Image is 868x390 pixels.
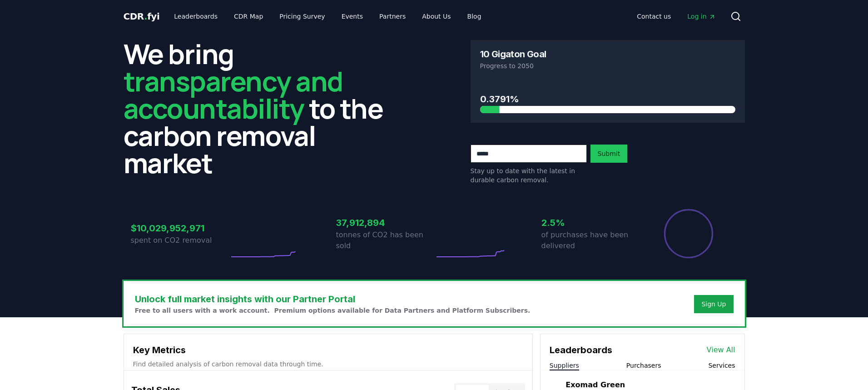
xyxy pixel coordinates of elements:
span: . [144,11,147,22]
span: transparency and accountability [124,62,343,127]
p: spent on CO2 removal [131,235,229,246]
a: CDR.fyi [124,10,160,23]
button: Purchasers [626,361,661,370]
p: of purchases have been delivered [541,230,640,251]
p: Stay up to date with the latest in durable carbon removal. [471,166,587,185]
button: Submit [590,145,628,163]
a: Sign Up [701,300,726,309]
h2: We bring to the carbon removal market [124,40,398,176]
a: Partners [372,8,413,25]
h3: 2.5% [541,216,640,230]
p: Find detailed analysis of carbon removal data through time. [133,360,523,369]
h3: 37,912,894 [336,216,434,230]
p: Free to all users with a work account. Premium options available for Data Partners and Platform S... [135,306,531,315]
h3: $10,029,952,971 [131,221,229,235]
a: Leaderboards [167,8,225,25]
a: Pricing Survey [272,8,332,25]
a: Contact us [630,8,678,25]
h3: Key Metrics [133,343,523,357]
p: tonnes of CO2 has been sold [336,230,434,251]
h3: Unlock full market insights with our Partner Portal [135,292,531,306]
span: CDR fyi [124,11,160,22]
h3: 0.3791% [480,92,735,106]
a: Log in [680,8,723,25]
nav: Main [630,8,723,25]
nav: Main [167,8,488,25]
a: View All [707,345,735,355]
a: Events [334,8,370,25]
button: Sign Up [694,295,733,313]
span: Log in [687,12,715,21]
a: Blog [460,8,489,25]
h3: Leaderboards [550,343,612,357]
button: Suppliers [550,361,579,370]
h3: 10 Gigaton Goal [480,50,546,59]
button: Services [708,361,735,370]
div: Percentage of sales delivered [663,208,714,259]
a: CDR Map [227,8,270,25]
a: About Us [415,8,458,25]
p: Progress to 2050 [480,61,735,70]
